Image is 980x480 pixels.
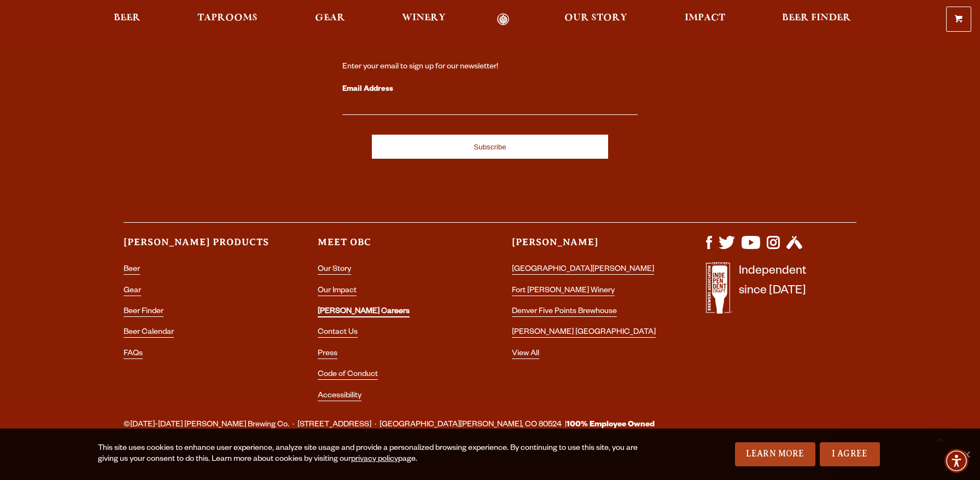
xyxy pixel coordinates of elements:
[739,262,806,320] p: Independent since [DATE]
[512,236,662,258] h3: [PERSON_NAME]
[318,265,351,275] a: Our Story
[564,14,627,22] span: Our Story
[512,350,539,359] a: View All
[775,13,858,26] a: Beer Finder
[318,350,337,359] a: Press
[197,14,258,22] span: Taprooms
[318,287,357,296] a: Our Impact
[786,244,802,252] a: Visit us on Untappd
[685,14,725,22] span: Impact
[124,328,174,338] a: Beer Calendar
[114,14,141,22] span: Beer
[395,13,453,26] a: Winery
[342,83,638,97] label: Email Address
[342,62,638,73] div: Enter your email to sign up for our newsletter!
[742,244,760,252] a: Visit us on YouTube
[318,328,358,338] a: Contact Us
[557,13,634,26] a: Our Story
[512,308,617,317] a: Denver Five Points Brewhouse
[124,287,141,296] a: Gear
[98,443,653,465] div: This site uses cookies to enhance user experience, analyze site usage and provide a personalized ...
[124,418,655,432] span: ©[DATE]-[DATE] [PERSON_NAME] Brewing Co. · [STREET_ADDRESS] · [GEOGRAPHIC_DATA][PERSON_NAME], CO ...
[107,13,148,26] a: Beer
[678,13,732,26] a: Impact
[318,392,361,401] a: Accessibility
[782,14,851,22] span: Beer Finder
[482,13,523,26] a: Odell Home
[372,135,608,159] input: Subscribe
[308,13,352,26] a: Gear
[767,244,780,252] a: Visit us on Instagram
[944,449,969,473] div: Accessibility Menu
[315,14,345,22] span: Gear
[735,442,815,466] a: Learn More
[318,236,468,258] h3: Meet OBC
[318,371,378,380] a: Code of Conduct
[925,425,953,453] a: Scroll to top
[124,236,274,258] h3: [PERSON_NAME] Products
[190,13,265,26] a: Taprooms
[820,442,880,466] a: I Agree
[402,14,446,22] span: Winery
[124,265,140,275] a: Beer
[124,308,164,317] a: Beer Finder
[512,287,615,296] a: Fort [PERSON_NAME] Winery
[706,244,712,252] a: Visit us on Facebook
[124,350,143,359] a: FAQs
[567,421,655,430] strong: 100% Employee Owned
[318,308,410,317] a: [PERSON_NAME] Careers
[512,328,656,338] a: [PERSON_NAME] [GEOGRAPHIC_DATA]
[512,265,654,275] a: [GEOGRAPHIC_DATA][PERSON_NAME]
[351,455,398,464] a: privacy policy
[719,244,735,252] a: Visit us on X (formerly Twitter)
